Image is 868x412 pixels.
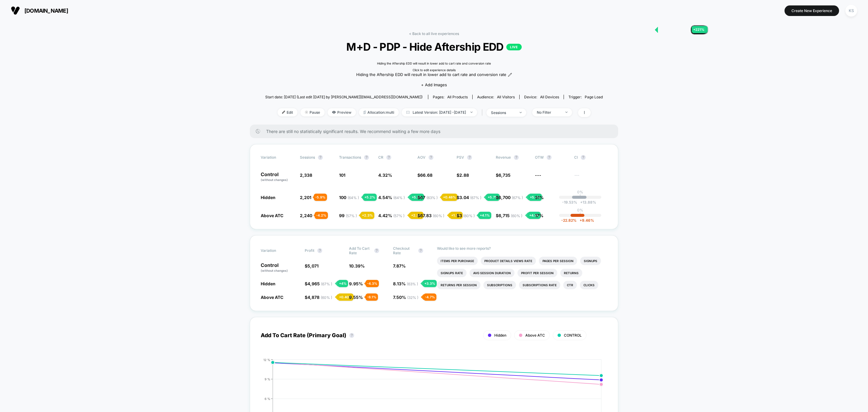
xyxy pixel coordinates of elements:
[486,194,500,201] div: + 5.7 %
[364,155,369,160] button: ?
[574,173,607,182] span: ---
[421,82,447,87] span: + Add Images
[407,295,418,300] span: ( 32 % )
[547,155,552,160] button: ?
[418,248,423,253] button: ?
[349,295,363,300] span: 9.55 %
[261,178,288,182] span: (without changes)
[470,112,473,113] img: end
[406,111,410,114] img: calendar
[498,195,523,200] span: 6,700
[442,194,458,201] div: + 0.48 %
[363,111,366,114] img: rebalance
[577,200,596,204] span: 13.88 %
[496,213,522,218] span: $
[429,155,433,160] button: ?
[307,295,332,300] span: 4,878
[535,213,543,218] span: 17%
[407,282,418,286] span: ( 63 % )
[437,281,480,289] li: Returns Per Session
[261,269,288,272] span: (without changes)
[528,194,542,201] div: + 5.7 %
[305,281,332,286] span: $
[785,5,839,16] button: Create New Experience
[349,246,371,255] span: Add To Cart Rate
[577,218,594,223] span: 9.46 %
[497,95,515,99] span: All Visitors
[318,155,323,160] button: ?
[512,195,523,200] span: ( 67 % )
[300,195,311,200] span: 2,201
[377,62,491,65] p: Hiding the Aftership EDD will result in lower add to cart rate and conversion rate
[580,194,581,199] p: |
[496,195,523,200] span: $
[517,269,557,277] li: Profit Per Session
[261,263,299,273] p: Control
[463,214,475,218] span: ( 60 % )
[339,155,361,160] span: Transactions
[433,214,444,218] span: ( 60 % )
[307,281,332,286] span: 4,965
[378,195,405,200] span: 4.54 %
[356,72,506,78] span: Hiding the Aftership EDD will result in lower add to cart rate and conversion rate
[328,108,356,116] span: Preview
[433,95,468,99] div: Pages:
[467,155,472,160] button: ?
[363,194,377,201] div: + 5.2 %
[483,281,516,289] li: Subscriptions
[393,295,418,300] span: 7.50 %
[481,257,536,265] li: Product Details Views Rate
[266,129,606,134] span: There are still no statistically significant results. We recommend waiting a few more days
[496,155,511,160] span: Revenue
[265,95,423,99] span: Start date: [DATE] (Last edit [DATE] by [PERSON_NAME][EMAIL_ADDRESS][DOMAIN_NAME])
[409,31,459,36] a: < Back to all live experiences
[261,172,294,182] p: Control
[580,218,582,223] span: +
[537,110,561,115] div: No Filter
[560,269,582,277] li: Returns
[402,108,477,116] span: Latest Version: [DATE] - [DATE]
[535,173,541,178] span: ---
[692,26,706,33] div: + 221 %
[457,213,475,218] span: $
[305,263,319,268] span: $
[360,212,374,219] div: + 2.3 %
[417,195,438,200] span: $
[459,195,481,200] span: 3.04
[300,173,312,178] span: 2,338
[366,280,379,287] div: - 4.3 %
[393,214,404,218] span: ( 57 % )
[417,213,444,218] span: $
[374,248,379,253] button: ?
[585,95,603,99] span: Page Load
[300,155,315,160] span: Sessions
[413,68,456,72] div: Click to edit experience details
[535,155,568,160] span: OTW
[321,282,332,286] span: ( 67 % )
[447,95,468,99] span: all products
[349,263,365,268] span: 10.39 %
[457,155,464,160] span: PSV
[410,194,424,201] div: + 5.2 %
[519,95,564,99] span: Device:
[565,112,568,113] img: end
[577,208,583,212] p: 0%
[498,213,522,218] span: 6,715
[393,246,415,255] span: Checkout Rate
[265,397,270,400] tspan: 6 %
[305,111,308,114] img: end
[265,377,270,381] tspan: 9 %
[378,213,404,218] span: 4.42 %
[480,108,486,117] span: |
[519,281,560,289] li: Subscriptions Rate
[349,281,363,286] span: 9.95 %
[366,293,378,301] div: - 8.1 %
[305,248,314,253] span: Profit
[580,200,583,204] span: +
[564,333,582,338] span: CONTROL
[261,246,294,255] span: Variation
[470,195,481,200] span: ( 67 % )
[261,155,294,160] span: Variation
[525,333,545,338] span: Above ATC
[420,195,438,200] span: 67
